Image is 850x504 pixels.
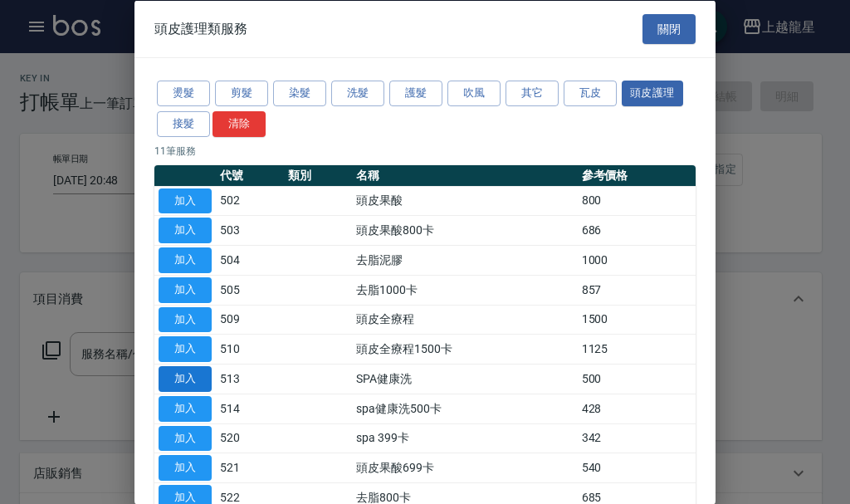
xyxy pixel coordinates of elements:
[352,364,578,394] td: SPA健康洗
[389,81,442,106] button: 護髮
[159,276,212,302] button: 加入
[642,13,696,44] button: 關閉
[331,81,384,106] button: 洗髮
[578,453,696,482] td: 540
[352,305,578,335] td: 頭皮全療程
[578,186,696,216] td: 800
[159,395,212,421] button: 加入
[578,394,696,423] td: 428
[157,81,210,106] button: 燙髮
[622,81,683,106] button: 頭皮護理
[564,81,617,106] button: 瓦皮
[352,453,578,482] td: 頭皮果酸699卡
[352,334,578,364] td: 頭皮全療程1500卡
[159,366,212,392] button: 加入
[157,110,210,136] button: 接髮
[216,245,284,275] td: 504
[352,245,578,275] td: 去脂泥膠
[159,306,212,332] button: 加入
[215,81,268,106] button: 剪髮
[154,20,247,37] span: 頭皮護理類服務
[154,143,696,158] p: 11 筆服務
[216,364,284,394] td: 513
[159,455,212,481] button: 加入
[216,275,284,305] td: 505
[159,188,212,213] button: 加入
[447,81,501,106] button: 吹風
[578,215,696,245] td: 686
[159,218,212,243] button: 加入
[284,164,352,186] th: 類別
[506,81,559,106] button: 其它
[578,334,696,364] td: 1125
[159,247,212,273] button: 加入
[352,186,578,216] td: 頭皮果酸
[212,110,266,136] button: 清除
[352,275,578,305] td: 去脂1000卡
[578,164,696,186] th: 參考價格
[273,81,326,106] button: 染髮
[578,275,696,305] td: 857
[352,215,578,245] td: 頭皮果酸800卡
[159,336,212,362] button: 加入
[578,364,696,394] td: 500
[216,334,284,364] td: 510
[578,305,696,335] td: 1500
[216,164,284,186] th: 代號
[578,423,696,453] td: 342
[216,423,284,453] td: 520
[578,245,696,275] td: 1000
[216,186,284,216] td: 502
[352,394,578,423] td: spa健康洗500卡
[352,423,578,453] td: spa 399卡
[216,215,284,245] td: 503
[216,453,284,482] td: 521
[216,394,284,423] td: 514
[159,425,212,451] button: 加入
[352,164,578,186] th: 名稱
[216,305,284,335] td: 509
